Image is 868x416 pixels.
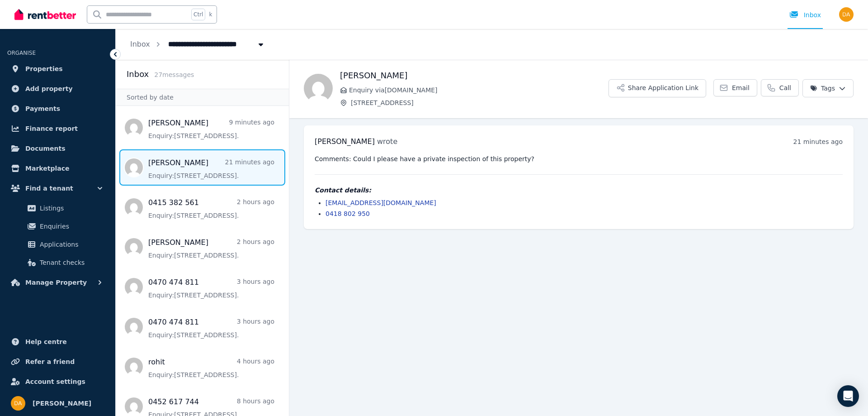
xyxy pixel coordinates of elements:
a: 0418 802 950 [325,210,370,217]
pre: Comments: Could I please have a private inspection of this property? [315,154,843,163]
a: Applications [11,235,104,253]
a: Finance report [7,120,108,138]
a: Documents [7,139,108,158]
a: Enquiries [11,217,104,235]
a: Properties [7,60,108,78]
span: Documents [25,143,66,154]
span: Add property [25,83,73,94]
span: ORGANISE [7,50,36,56]
span: Marketplace [25,163,69,174]
span: Finance report [25,123,78,134]
button: Tags [802,79,854,97]
span: [PERSON_NAME] [315,137,375,146]
h4: Contact details: [315,186,843,195]
a: Inbox [130,40,150,48]
span: Applications [40,239,101,250]
img: RentBetter [14,8,76,21]
button: Share Application Link [609,79,706,97]
a: [PERSON_NAME]9 minutes agoEnquiry:[STREET_ADDRESS]. [148,118,274,140]
a: Help centre [7,333,108,351]
span: [PERSON_NAME] [33,398,91,409]
a: Call [761,79,799,96]
button: Find a tenant [7,179,108,197]
a: [PERSON_NAME]2 hours agoEnquiry:[STREET_ADDRESS]. [148,237,274,260]
a: [EMAIL_ADDRESS][DOMAIN_NAME] [325,199,436,206]
div: Open Intercom Messenger [837,385,859,407]
a: Marketplace [7,159,108,177]
nav: Breadcrumb [116,29,280,60]
a: [PERSON_NAME]21 minutes agoEnquiry:[STREET_ADDRESS]. [148,158,274,180]
a: 0415 382 5612 hours agoEnquiry:[STREET_ADDRESS]. [148,197,274,220]
div: Sorted by date [116,89,289,106]
span: Enquiry via [DOMAIN_NAME] [349,86,609,95]
span: Refer a friend [25,356,75,367]
a: 0470 474 8113 hours agoEnquiry:[STREET_ADDRESS]. [148,277,274,300]
span: Tags [810,84,835,93]
div: Inbox [789,10,821,19]
img: Drew Andrea [839,7,854,22]
a: 0470 474 8113 hours agoEnquiry:[STREET_ADDRESS]. [148,317,274,339]
span: Payments [25,103,60,114]
span: Manage Property [25,277,87,288]
span: Call [779,83,791,92]
a: Listings [11,199,104,217]
span: Enquiries [40,221,101,232]
a: Payments [7,100,108,118]
a: Refer a friend [7,353,108,371]
span: Find a tenant [25,183,73,194]
img: Sophie Hadzi [304,74,333,103]
span: Email [732,83,750,92]
h1: [PERSON_NAME] [340,69,609,82]
span: Ctrl [191,9,205,20]
button: Manage Property [7,273,108,292]
a: Account settings [7,373,108,391]
span: wrote [377,137,397,146]
a: Email [713,79,757,96]
span: Listings [40,203,101,214]
span: Account settings [25,376,85,387]
span: [STREET_ADDRESS] [351,98,609,107]
a: Add property [7,80,108,98]
span: Help centre [25,336,67,347]
span: Tenant checks [40,257,101,268]
span: k [209,11,212,18]
img: Drew Andrea [11,396,25,411]
time: 21 minutes ago [793,138,843,145]
span: 27 message s [154,71,194,78]
span: Properties [25,63,63,74]
a: Tenant checks [11,253,104,272]
a: rohit4 hours agoEnquiry:[STREET_ADDRESS]. [148,357,274,379]
h2: Inbox [127,68,149,81]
